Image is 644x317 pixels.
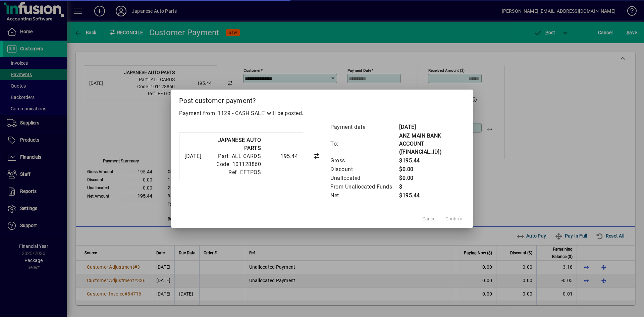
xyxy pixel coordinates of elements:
[330,182,399,191] td: From Unallocated Funds
[399,182,465,191] td: $
[264,152,298,160] div: 195.44
[399,165,465,174] td: $0.00
[330,174,399,182] td: Unallocated
[399,131,465,156] td: ANZ MAIN BANK ACCOUNT ([FINANCIAL_ID])
[218,137,261,151] strong: JAPANESE AUTO PARTS
[216,153,261,175] span: Part=ALL CARDS Code=101128860 Ref=EFTPOS
[399,123,465,131] td: [DATE]
[330,123,399,131] td: Payment date
[399,156,465,165] td: $195.44
[184,152,202,160] div: [DATE]
[171,90,473,109] h2: Post customer payment?
[330,156,399,165] td: Gross
[330,131,399,156] td: To:
[399,191,465,200] td: $195.44
[399,174,465,182] td: $0.00
[330,165,399,174] td: Discount
[330,191,399,200] td: Net
[179,109,465,117] p: Payment from '1129 - CASH SALE' will be posted.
